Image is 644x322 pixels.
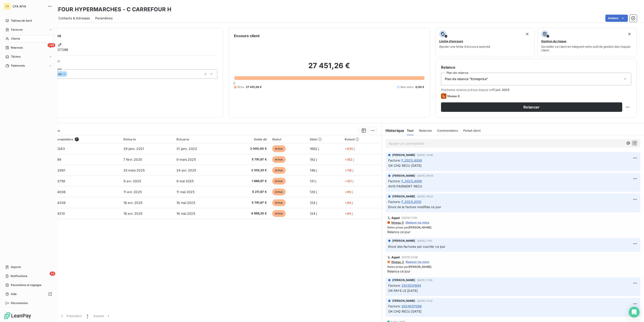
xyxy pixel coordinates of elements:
a: Imports [4,263,54,271]
div: Émise le [124,137,171,141]
span: 9 avr. 2025 [124,179,141,183]
h3: CARREFOUR HYPERMARCHES - C CARREFOUR H [40,5,171,14]
span: Tout [407,129,414,132]
a: Factures [4,26,54,33]
span: Masquer les notes [406,260,429,264]
button: 1 [84,311,91,321]
span: 5 211,67 € [228,190,267,194]
span: OK CHQ RECU [DATE] [388,164,422,167]
span: Relance ce jour [387,269,639,274]
span: Appel [391,255,400,259]
span: échue [272,189,286,195]
span: [DATE] 11:36 [417,279,433,281]
h6: Relance [441,65,631,70]
span: Gestion du risque [541,39,566,43]
span: 2 000,00 € [228,146,267,151]
span: [PERSON_NAME] [392,299,415,303]
span: 124 j [310,201,317,205]
span: 2 333,33 € [228,168,267,173]
span: 129 j [310,190,317,194]
span: 16 avr. 2025 [124,212,142,215]
span: 17 juil. 2025 [492,88,509,92]
span: Notes prises par : [387,265,639,269]
span: Déconnexion [11,301,28,305]
h2: 27 451,26 € [234,61,424,75]
span: Facture : [388,158,401,163]
span: [PERSON_NAME] [392,174,415,178]
div: Pièces comptables [45,137,118,141]
span: Portail client [463,129,481,132]
span: 24 [50,272,55,276]
button: Relancer [441,102,622,112]
span: 29 janv. 2021 [124,147,144,151]
input: Ajouter une valeur [67,72,71,76]
span: +94 j [345,201,353,205]
span: [PERSON_NAME] [392,153,415,157]
span: Limite d’encours [439,39,463,43]
span: 4 656,25 € [228,211,267,216]
div: Statut [272,137,304,141]
span: Plan de relance "Entreprise" [445,77,488,81]
span: Surveiller ce client en intégrant votre outil de gestion des risques client. [541,45,633,52]
span: Facture : [388,179,401,183]
span: +101 j [345,179,353,183]
span: Relances [419,129,432,132]
span: [PERSON_NAME] [392,239,415,243]
span: Tâches [11,55,20,59]
h6: Informations client [27,33,217,38]
a: +99Relances [4,44,54,51]
span: 2024007096 [401,304,422,308]
span: Envoi des factures par courrier ce jour [388,245,446,248]
span: 1662 j [310,147,319,151]
span: [PERSON_NAME] [392,278,415,282]
span: Notifications [11,274,27,278]
span: Clients [11,37,20,41]
span: 2023001654 [401,283,421,288]
span: +94 j [345,212,353,215]
span: [DATE] 16:22 [417,195,433,198]
button: Actions [605,15,628,22]
span: échue [272,167,286,174]
span: 27 451,26 € [246,85,262,89]
span: Aide [11,292,17,296]
span: Facture : [388,199,401,204]
span: F_2025_4008 [401,158,422,163]
button: Suivant [91,311,113,321]
div: Solde dû [228,137,267,141]
span: [DATE] 10:08 [402,256,418,259]
span: 7 [75,137,79,141]
a: Clients [4,35,54,42]
span: échue [272,210,286,217]
span: [PERSON_NAME] [408,265,431,268]
span: Tableau de bord [11,19,32,23]
span: Niveau 6 [447,94,460,98]
span: Paramètres et réglages [11,283,41,287]
span: AVIS PAIEMENT RECU [388,184,422,188]
span: OK PAYE LE [DATE] [388,289,418,293]
span: Relance ce jour [387,230,639,234]
span: +162 j [345,158,354,161]
span: Niveau 5 [391,221,404,224]
span: F_2025_4008 [401,179,422,183]
span: 5 791,67 € [228,157,267,162]
span: Niveau 3 [391,260,404,264]
div: Retard [345,137,379,141]
span: échue [272,178,286,185]
span: Envoi de la facture modifiée ce jour [388,205,441,209]
span: 5 791,67 € [228,200,267,205]
button: Gestion du risqueSurveiller ce client en intégrant votre outil de gestion des risques client. [537,27,637,56]
span: Miangaly RAKOTOBE [36,47,68,52]
span: +930 j [345,147,355,151]
span: 16 mai 2025 [176,212,195,215]
span: Facture : [388,304,401,308]
span: [PERSON_NAME] [408,226,431,229]
span: Propriétés Client [36,59,217,66]
span: 1 [87,314,88,318]
span: 16 avr. 2025 [124,201,142,205]
a: Paiements [4,62,54,69]
span: Paiements [11,64,25,68]
h6: Historique [382,128,404,133]
button: Précédent [57,311,84,321]
span: Non-échu [401,85,414,89]
span: Relances [11,46,23,50]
